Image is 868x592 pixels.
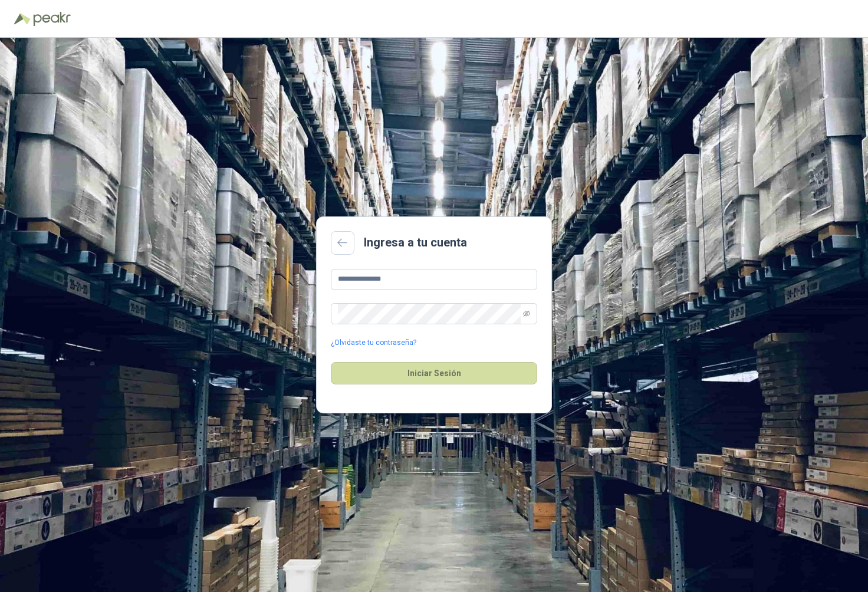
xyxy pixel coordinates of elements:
[14,13,31,25] img: Logo
[364,233,467,252] h2: Ingresa a tu cuenta
[331,362,537,384] button: Iniciar Sesión
[523,310,530,317] span: eye-invisible
[33,12,71,26] img: Peakr
[331,337,416,348] a: ¿Olvidaste tu contraseña?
